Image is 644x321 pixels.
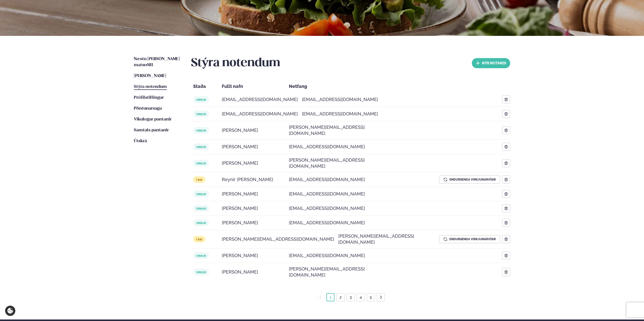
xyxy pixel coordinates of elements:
[289,205,365,211] span: [EMAIL_ADDRESS][DOMAIN_NAME]
[193,160,209,166] span: virkur
[134,57,180,67] span: Næstu [PERSON_NAME] matseðill
[193,143,209,150] span: virkur
[134,127,169,133] a: Samtals pantanir
[369,293,373,301] a: 5
[289,177,365,183] span: [EMAIL_ADDRESS][DOMAIN_NAME]
[222,127,258,133] span: [PERSON_NAME]
[134,56,181,68] a: Næstu [PERSON_NAME] matseðill
[222,269,258,275] span: [PERSON_NAME]
[193,127,209,134] span: virkur
[287,80,376,92] div: Netfang
[302,96,378,103] span: [EMAIL_ADDRESS][DOMAIN_NAME]
[134,95,164,100] span: Prófílstillingar
[349,293,353,301] a: 3
[134,95,164,101] a: Prófílstillingar
[289,266,374,278] span: [PERSON_NAME][EMAIL_ADDRESS][DOMAIN_NAME]
[339,293,343,301] a: 2
[193,191,209,197] span: virkur
[134,106,162,111] span: Pöntunarsaga
[193,252,209,259] span: virkur
[222,205,258,211] span: [PERSON_NAME]
[134,74,166,78] span: [PERSON_NAME]
[134,106,162,112] a: Pöntunarsaga
[134,128,169,132] span: Samtals pantanir
[329,293,332,301] a: 1
[193,96,209,103] span: virkur
[222,191,258,197] span: [PERSON_NAME]
[338,233,423,245] span: [PERSON_NAME][EMAIL_ADDRESS][DOMAIN_NAME]
[289,220,365,226] span: [EMAIL_ADDRESS][DOMAIN_NAME]
[134,85,167,89] span: Stýra notendum
[193,219,209,226] span: virkur
[289,157,374,169] span: [PERSON_NAME][EMAIL_ADDRESS][DOMAIN_NAME]
[134,84,167,90] a: Stýra notendum
[222,96,298,103] span: [EMAIL_ADDRESS][DOMAIN_NAME]
[289,253,365,259] span: [EMAIL_ADDRESS][DOMAIN_NAME]
[193,111,209,117] span: virkur
[222,253,258,259] span: [PERSON_NAME]
[134,117,172,121] span: Vikulegar pantanir
[134,138,147,144] a: Útskrá
[193,236,205,242] span: í bið
[289,124,374,136] span: [PERSON_NAME][EMAIL_ADDRESS][DOMAIN_NAME]
[439,235,500,243] button: Endursenda virkjunarvísir
[439,176,500,184] button: Endursenda virkjunarvísir
[193,176,205,183] span: í bið
[193,269,209,275] span: virkur
[222,236,334,242] span: [PERSON_NAME][EMAIL_ADDRESS][DOMAIN_NAME]
[289,191,365,197] span: [EMAIL_ADDRESS][DOMAIN_NAME]
[191,56,280,70] h2: Stýra notendum
[222,160,258,166] span: [PERSON_NAME]
[222,111,298,117] span: [EMAIL_ADDRESS][DOMAIN_NAME]
[222,144,258,150] span: [PERSON_NAME]
[222,220,258,226] span: [PERSON_NAME]
[193,205,209,212] span: virkur
[289,144,365,150] span: [EMAIL_ADDRESS][DOMAIN_NAME]
[191,80,220,92] div: Staða
[449,237,496,241] span: Endursenda virkjunarvísir
[359,293,363,301] a: 4
[222,177,273,183] span: Reynir [PERSON_NAME]
[134,73,166,79] a: [PERSON_NAME]
[472,58,510,68] button: nýr Notandi
[449,177,496,182] span: Endursenda virkjunarvísir
[5,306,15,316] a: Cookie settings
[220,80,287,92] div: Fullt nafn
[134,139,147,143] span: Útskrá
[302,111,378,117] span: [EMAIL_ADDRESS][DOMAIN_NAME]
[134,116,172,122] a: Vikulegar pantanir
